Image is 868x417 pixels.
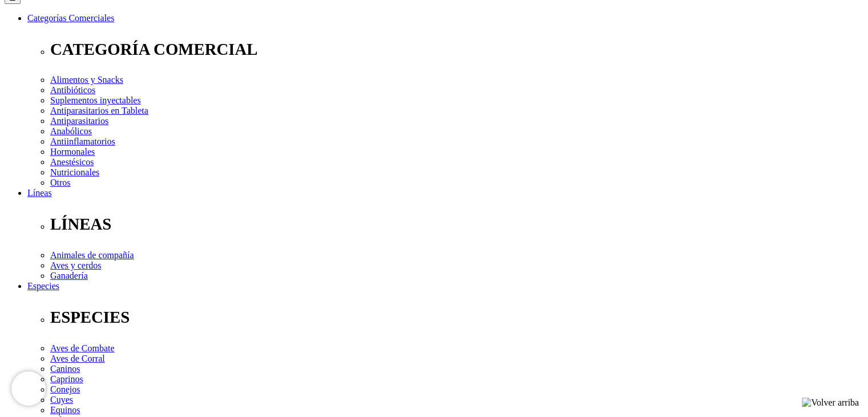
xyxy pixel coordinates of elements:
[50,85,95,95] a: Antibióticos
[50,116,108,126] a: Antiparasitarios
[27,188,52,198] a: Líneas
[50,395,73,404] a: Cuyes
[50,147,95,157] a: Hormonales
[11,371,46,406] iframe: Brevo live chat
[50,384,80,394] a: Conejos
[50,40,863,59] p: CATEGORÍA COMERCIAL
[50,308,863,327] p: ESPECIES
[50,215,863,234] p: LÍNEAS
[50,374,83,384] a: Caprinos
[50,364,80,374] a: Caninos
[50,271,88,280] a: Ganadería
[50,250,134,260] a: Animales de compañía
[27,13,114,23] a: Categorías Comerciales
[50,75,123,85] a: Alimentos y Snacks
[50,405,80,415] a: Equinos
[50,137,115,146] a: Antiinflamatorios
[50,167,99,177] a: Nutricionales
[50,106,148,115] a: Antiparasitarios en Tableta
[50,178,71,187] a: Otros
[802,398,859,408] img: Volver arriba
[27,281,59,291] a: Especies
[50,343,115,353] a: Aves de Combate
[50,157,94,167] a: Anestésicos
[50,354,105,363] a: Aves de Corral
[50,126,92,136] a: Anabólicos
[50,95,141,105] a: Suplementos inyectables
[50,260,101,270] a: Aves y cerdos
